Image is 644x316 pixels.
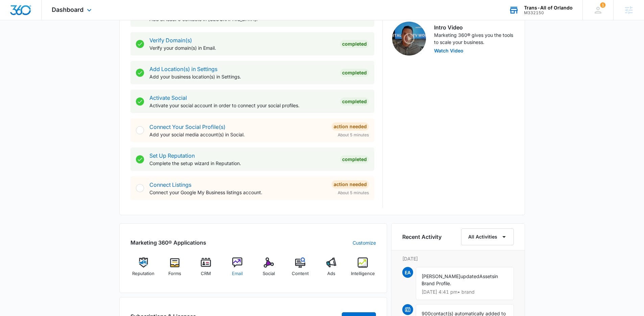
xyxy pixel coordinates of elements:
[130,239,206,247] h2: Marketing 360® Applications
[232,270,243,277] span: Email
[600,2,605,8] div: notifications count
[332,122,369,131] div: Action Needed
[149,152,195,159] a: Set Up Reputation
[132,270,154,277] span: Reputation
[193,257,219,282] a: CRM
[224,257,251,282] a: Email
[460,273,479,279] span: updated
[402,255,514,262] p: [DATE]
[149,131,326,138] p: Add your social media account(s) in Social.
[149,94,187,101] a: Activate Social
[130,257,157,282] a: Reputation
[340,155,369,163] div: Completed
[422,290,508,294] p: [DATE] 4:41 pm • brand
[149,73,335,80] p: Add your business location(s) in Settings.
[318,257,344,282] a: Ads
[149,189,326,196] p: Connect your Google My Business listings account.
[149,181,191,188] a: Connect Listings
[338,132,369,138] span: About 5 minutes
[351,270,375,277] span: Intelligence
[162,257,188,282] a: Forms
[340,69,369,77] div: Completed
[149,44,335,51] p: Verify your domain(s) in Email.
[287,257,313,282] a: Content
[600,2,605,8] span: 1
[332,180,369,188] div: Action Needed
[524,10,573,15] div: account id
[256,257,282,282] a: Social
[149,102,335,109] p: Activate your social account in order to connect your social profiles.
[434,23,514,31] h3: Intro Video
[402,267,413,278] span: EA
[524,5,573,10] div: account name
[402,233,442,241] h6: Recent Activity
[149,66,217,72] a: Add Location(s) in Settings
[52,6,84,13] span: Dashboard
[149,123,225,130] a: Connect Your Social Profile(s)
[479,273,494,279] span: Assets
[338,190,369,196] span: About 5 minutes
[422,273,460,279] span: [PERSON_NAME]
[461,228,514,245] button: All Activities
[168,270,181,277] span: Forms
[201,270,211,277] span: CRM
[392,22,426,55] img: Intro Video
[327,270,335,277] span: Ads
[434,31,514,46] p: Marketing 360® gives you the tools to scale your business.
[340,97,369,106] div: Completed
[340,40,369,48] div: Completed
[350,257,376,282] a: Intelligence
[263,270,275,277] span: Social
[434,48,463,53] button: Watch Video
[353,239,376,246] a: Customize
[149,160,335,167] p: Complete the setup wizard in Reputation.
[149,37,192,44] a: Verify Domain(s)
[292,270,309,277] span: Content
